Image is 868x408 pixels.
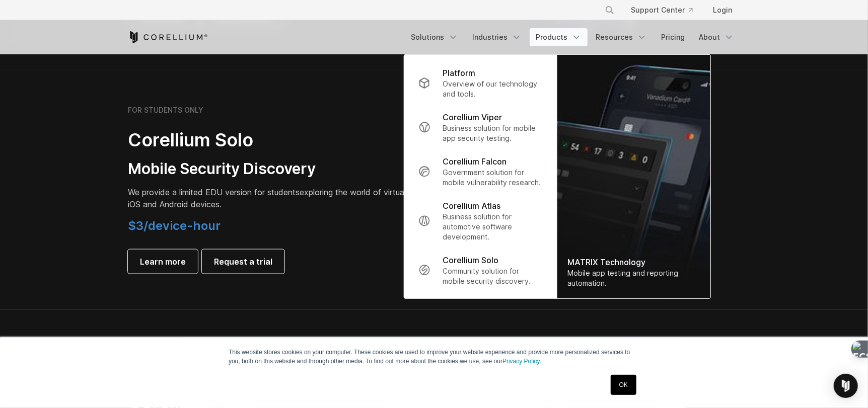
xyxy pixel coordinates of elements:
[567,268,700,288] div: Mobile app testing and reporting automation.
[557,55,710,298] a: MATRIX Technology Mobile app testing and reporting automation.
[443,168,543,188] p: Government solution for mobile vulnerability research.
[443,266,543,286] p: Community solution for mobile security discovery.
[693,28,740,46] a: About
[502,358,541,365] a: Privacy Policy.
[410,105,551,149] a: Corellium Viper Business solution for mobile app security testing.
[593,1,740,19] div: Navigation Menu
[410,248,551,292] a: Corellium Solo Community solution for mobile security discovery.
[611,375,636,395] a: OK
[443,123,543,143] p: Business solution for mobile app security testing.
[410,194,551,248] a: Corellium Atlas Business solution for automotive software development.
[590,28,653,46] a: Resources
[128,31,208,43] a: Corellium Home
[443,79,543,99] p: Overview of our technology and tools.
[623,1,701,19] a: Support Center
[229,348,639,366] p: This website stores cookies on your computer. These cookies are used to improve your website expe...
[410,61,551,105] a: Platform Overview of our technology and tools.
[466,28,528,46] a: Industries
[128,186,410,210] p: exploring the world of virtual iOS and Android devices.
[128,218,221,233] span: $3/device-hour
[128,159,410,179] h3: Mobile Security Discovery
[530,28,588,46] a: Products
[128,129,410,151] h2: Corellium Solo
[202,250,284,274] a: Request a trial
[557,55,710,298] img: Matrix_WebNav_1x
[655,28,691,46] a: Pricing
[443,67,475,79] p: Platform
[601,1,619,19] button: Search
[834,374,858,398] div: Open Intercom Messenger
[443,155,507,168] p: Corellium Falcon
[128,250,198,274] a: Learn more
[410,149,551,194] a: Corellium Falcon Government solution for mobile vulnerability research.
[140,256,186,268] span: Learn more
[443,111,502,123] p: Corellium Viper
[128,106,203,115] h6: FOR STUDENTS ONLY
[214,256,272,268] span: Request a trial
[443,212,543,242] p: Business solution for automotive software development.
[443,200,500,212] p: Corellium Atlas
[705,1,740,19] a: Login
[128,187,300,197] span: We provide a limited EDU version for students
[405,28,464,46] a: Solutions
[567,256,700,268] div: MATRIX Technology
[405,28,740,46] div: Navigation Menu
[443,254,498,266] p: Corellium Solo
